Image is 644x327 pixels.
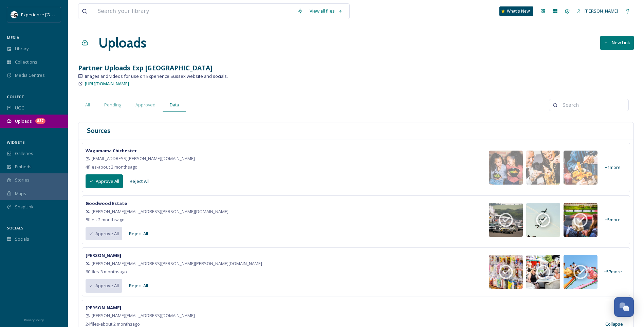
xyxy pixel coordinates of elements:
[15,59,37,65] span: Collections
[86,227,122,240] button: Approve All
[86,252,121,258] strong: [PERSON_NAME]
[126,227,151,240] button: Reject All
[15,150,33,157] span: Galleries
[489,203,523,237] img: 3318b266-35fe-42d6-b0bd-426dc88e1051.jpg
[126,279,151,292] button: Reject All
[85,73,228,80] span: Images and videos for use on Experience Sussex website and socials.
[86,164,137,170] span: 4 file s - about 2 months ago
[15,177,30,183] span: Stories
[489,255,523,289] img: 1a2d2fa2-6fc1-42ec-a0e6-f38626af3586.jpg
[489,151,523,185] img: bdb3215c-d402-4e37-ba23-b58ff98cd63d.jpg
[526,151,560,185] img: 29ab2dc0-9c80-406d-9fd4-b5b7fad9ec4c.jpg
[92,208,228,215] span: [PERSON_NAME][EMAIL_ADDRESS][PERSON_NAME][DOMAIN_NAME]
[78,63,213,72] strong: Partner Uploads Exp [GEOGRAPHIC_DATA]
[15,46,29,52] span: Library
[614,297,634,317] button: Open Chat
[92,155,195,162] span: [EMAIL_ADDRESS][PERSON_NAME][DOMAIN_NAME]
[94,4,294,19] input: Search your library
[15,105,24,111] span: UGC
[499,6,533,16] a: What's New
[605,217,621,223] span: + 5 more
[600,36,634,50] button: New Link
[135,102,155,108] span: Approved
[526,255,560,289] img: bf93f739-9b07-45d0-8b98-a237254ae66e.jpg
[559,98,625,112] input: Search
[104,102,121,108] span: Pending
[7,35,19,40] span: MEDIA
[92,260,262,267] span: [PERSON_NAME][EMAIL_ADDRESS][PERSON_NAME][PERSON_NAME][DOMAIN_NAME]
[92,312,195,319] span: [PERSON_NAME][EMAIL_ADDRESS][DOMAIN_NAME]
[86,305,121,311] strong: [PERSON_NAME]
[564,151,597,185] img: d6d84f8f-c832-4214-be0f-9b41eda379d1.jpg
[15,72,45,79] span: Media Centres
[86,269,127,275] span: 60 file s - 3 months ago
[15,163,32,170] span: Embeds
[86,279,122,292] button: Approve All
[7,140,25,145] span: WIDGETS
[564,255,597,289] img: d4031b71-268a-493d-84c4-ee0af4d43d8e.jpg
[126,175,152,188] button: Reject All
[86,174,123,188] button: Approve All
[605,164,621,171] span: + 1 more
[7,94,24,99] span: COLLECT
[604,269,622,275] span: + 57 more
[15,236,29,242] span: Socials
[170,102,179,108] span: Data
[85,81,129,87] span: [URL][DOMAIN_NAME]
[87,126,110,136] h3: Sources
[98,33,146,53] a: Uploads
[11,11,18,18] img: WSCC%20ES%20Socials%20Icon%20-%20Secondary%20-%20Black.jpg
[86,200,127,206] strong: Goodwood Estate
[86,321,140,327] span: 24 file s - about 2 months ago
[15,118,32,124] span: Uploads
[35,118,45,124] div: 837
[85,102,90,108] span: All
[585,8,618,14] span: [PERSON_NAME]
[24,318,44,322] span: Privacy Policy
[21,11,88,18] span: Experience [GEOGRAPHIC_DATA]
[564,203,597,237] img: 341c0924-f4d9-43f7-80b7-913d9d698c0e.jpg
[573,4,622,18] a: [PERSON_NAME]
[526,203,560,237] img: 7b3c801f-bcbe-4f32-93bd-0cdd8be6edd3.jpg
[86,217,125,223] span: 8 file s - 2 months ago
[7,225,23,230] span: SOCIALS
[24,315,44,324] a: Privacy Policy
[15,204,34,210] span: SnapLink
[306,4,346,18] a: View all files
[86,148,137,154] strong: Wagamama Chichester
[85,80,129,88] a: [URL][DOMAIN_NAME]
[15,190,26,197] span: Maps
